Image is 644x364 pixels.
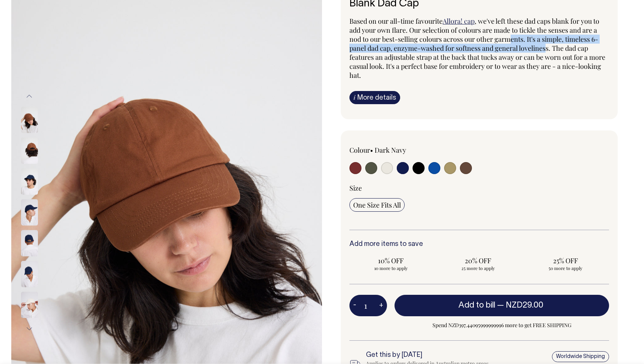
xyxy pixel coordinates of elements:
span: One Size Fits All [353,200,401,209]
input: 20% OFF 25 more to apply [437,254,519,273]
span: NZD29.00 [506,302,543,309]
input: One Size Fits All [349,198,405,212]
img: natural [21,292,38,318]
button: Next [24,320,35,337]
span: 10% OFF [353,256,428,265]
span: 50 more to apply [528,265,603,271]
img: dark-navy [21,168,38,195]
span: , we've left these dad caps blank for you to add your own flare. Our selection of colours are mad... [349,17,605,80]
img: dark-navy [21,230,38,256]
button: - [349,298,360,313]
span: 25 more to apply [440,265,516,271]
a: Allora! cap [443,17,475,26]
span: — [497,302,545,309]
button: + [375,298,387,313]
div: Size [349,184,609,193]
input: 25% OFF 50 more to apply [524,254,607,273]
h6: Add more items to save [349,241,609,248]
a: iMore details [349,91,400,104]
img: chocolate [21,107,38,133]
label: Dark Navy [375,146,406,155]
button: Add to bill —NZD29.00 [395,295,609,316]
img: chocolate [21,138,38,164]
span: i [354,93,355,101]
div: Colour [349,146,453,155]
span: • [370,146,373,155]
span: Spend NZD397.44095999999996 more to get FREE SHIPPING [395,321,609,330]
span: 20% OFF [440,256,516,265]
span: 10 more to apply [353,265,428,271]
span: 25% OFF [528,256,603,265]
img: dark-navy [21,199,38,226]
h6: Get this by [DATE] [366,352,491,359]
button: Previous [24,88,35,105]
img: dark-navy [21,261,38,287]
span: Add to bill [458,302,495,309]
span: Based on our all-time favourite [349,17,443,26]
input: 10% OFF 10 more to apply [349,254,432,273]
